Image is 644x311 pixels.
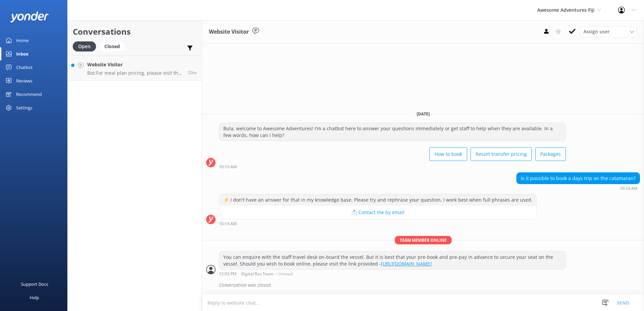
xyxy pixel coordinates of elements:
[583,28,610,35] span: Assign user
[68,56,202,81] a: Website VisitorBot:For meal plan pricing, please visit the FIJI ISLAND ACCOMMODATION tab under ou...
[471,147,532,161] button: Resort transfer pricing
[16,74,32,88] div: Reviews
[395,236,452,244] span: Team member online
[580,26,637,37] div: Assign User
[21,277,48,291] div: Support Docs
[241,272,273,276] span: Digital Res Team
[16,61,33,74] div: Chatbot
[16,88,42,101] div: Recommend
[516,186,640,191] div: Aug 30 2025 10:14am (UTC +12:00) Pacific/Auckland
[620,186,638,191] strong: 10:14 AM
[16,34,29,47] div: Home
[219,222,237,226] strong: 10:14 AM
[73,25,197,38] h2: Conversations
[209,28,249,36] h3: Website Visitor
[413,111,434,117] span: [DATE]
[73,42,99,50] a: Open
[99,42,128,50] a: Closed
[73,41,96,51] div: Open
[219,123,566,141] div: Bula, welcome to Awesome Adventures! I'm a chatbot here to answer your questions immediately or g...
[219,165,237,169] strong: 10:13 AM
[219,272,236,276] strong: 12:53 PM
[517,173,640,184] div: Is it possible to book a days trip on the catamaran?
[429,147,467,161] button: How to book
[188,70,197,75] span: Aug 30 2025 12:54pm (UTC +12:00) Pacific/Auckland
[219,271,566,276] div: Aug 30 2025 12:53pm (UTC +12:00) Pacific/Auckland
[87,70,183,76] p: Bot: For meal plan pricing, please visit the FIJI ISLAND ACCOMMODATION tab under our FAQ's here: ...
[219,279,640,291] div: Conversation was closed.
[206,279,640,291] div: 2025-08-30T00:53:44.548
[535,147,566,161] button: Packages
[219,251,566,269] div: You can enquire with the staff travel desk on-board the vessel. But it is best that your pre-book...
[99,41,125,51] div: Closed
[276,272,293,276] span: • Unread
[30,291,39,304] div: Help
[87,61,183,68] h4: Website Visitor
[537,7,594,13] span: Awesome Adventures Fiji
[219,206,537,219] button: 📩 Contact me by email
[16,47,29,61] div: Inbox
[16,101,32,114] div: Settings
[219,221,537,226] div: Aug 30 2025 10:14am (UTC +12:00) Pacific/Auckland
[219,164,566,169] div: Aug 30 2025 10:13am (UTC +12:00) Pacific/Auckland
[219,194,537,206] div: ⚡ I don't have an answer for that in my knowledge base. Please try and rephrase your question, I ...
[381,261,432,267] a: [URL][DOMAIN_NAME]
[10,11,49,23] img: yonder-white-logo.png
